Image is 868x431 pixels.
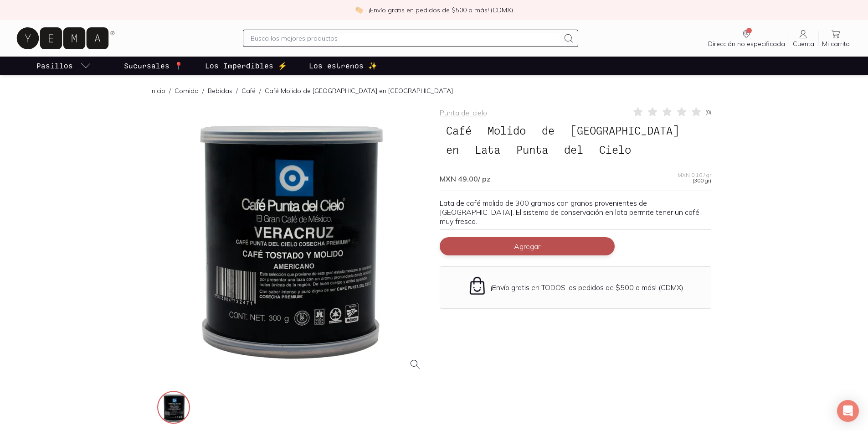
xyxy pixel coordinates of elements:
[510,141,555,158] span: Punta
[440,174,490,183] span: MXN 49.00 / pz
[818,29,853,48] a: Mi carrito
[199,86,208,95] span: /
[232,86,241,95] span: /
[440,141,465,158] span: en
[440,122,478,139] span: Café
[481,122,532,139] span: Molido
[514,242,540,251] span: Agregar
[165,86,175,95] span: /
[593,141,637,158] span: Cielo
[837,400,859,422] div: Open Intercom Messenger
[678,172,711,178] span: MXN 0.16 / gr
[307,57,379,75] a: Los estrenos ✨
[309,60,377,71] p: Los estrenos ✨
[208,87,232,95] a: Bebidas
[35,57,93,75] a: pasillo-todos-link
[491,283,683,292] p: ¡Envío gratis en TODOS los pedidos de $500 o más! (CDMX)
[564,122,685,139] span: [GEOGRAPHIC_DATA]
[467,276,487,296] img: Envío
[241,87,256,95] a: Café
[440,237,615,255] button: Agregar
[158,392,191,425] img: 7503004722471-1_b55d6649-f271-49b1-9aac-e5d4987b465c=fwebp-q70-w256
[355,6,363,14] img: check
[704,29,789,48] a: Dirección no especificada
[256,86,265,95] span: /
[535,122,561,139] span: de
[705,109,711,115] span: ( 0 )
[558,141,590,158] span: del
[793,40,814,48] span: Cuenta
[822,40,850,48] span: Mi carrito
[203,57,289,75] a: Los Imperdibles ⚡️
[175,87,199,95] a: Comida
[789,29,818,48] a: Cuenta
[440,108,487,117] a: Punta del cielo
[150,87,165,95] a: Inicio
[708,40,785,48] span: Dirección no especificada
[265,86,453,95] p: Café Molido de [GEOGRAPHIC_DATA] en [GEOGRAPHIC_DATA]
[251,33,560,44] input: Busca los mejores productos
[124,60,183,71] p: Sucursales 📍
[440,198,711,226] div: Lata de café molido de 300 gramos con granos provenientes de [GEOGRAPHIC_DATA]. El sistema de con...
[369,5,513,15] p: ¡Envío gratis en pedidos de $500 o más! (CDMX)
[468,141,507,158] span: Lata
[122,57,185,75] a: Sucursales 📍
[693,178,711,183] span: (300 gr)
[205,60,287,71] p: Los Imperdibles ⚡️
[36,60,73,71] p: Pasillos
